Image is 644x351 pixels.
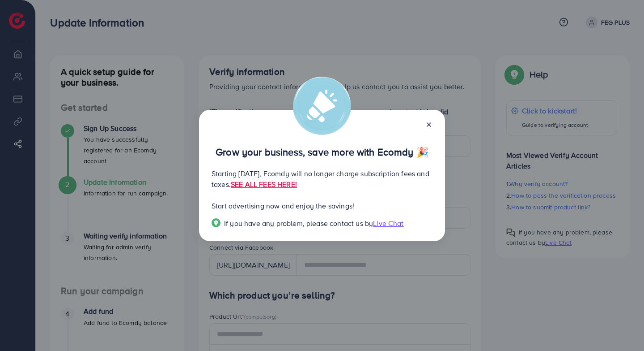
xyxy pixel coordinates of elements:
[373,218,403,228] span: Live Chat
[212,200,432,211] p: Start advertising now and enjoy the savings!
[606,311,637,344] iframe: Chat
[231,179,297,189] a: SEE ALL FEES HERE!
[212,147,432,157] p: Grow your business, save more with Ecomdy 🎉
[293,77,351,135] img: alert
[212,218,220,227] img: Popup guide
[224,218,373,228] span: If you have any problem, please contact us by
[212,168,432,190] p: Starting [DATE], Ecomdy will no longer charge subscription fees and taxes.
